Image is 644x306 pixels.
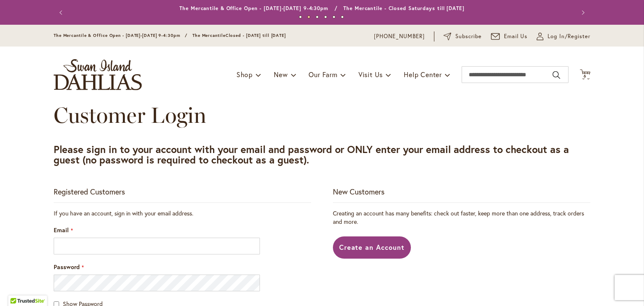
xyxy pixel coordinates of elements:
[584,73,587,79] span: 6
[236,70,253,79] span: Shop
[444,32,482,41] a: Subscribe
[309,70,337,79] span: Our Farm
[358,70,383,79] span: Visit Us
[324,16,327,18] button: 4 of 6
[6,276,30,300] iframe: Launch Accessibility Center
[307,16,310,18] button: 2 of 6
[54,143,569,166] strong: Please sign in to your account with your email and password or ONLY enter your email address to c...
[179,5,465,11] a: The Mercantile & Office Open - [DATE]-[DATE] 9-4:30pm / The Mercantile - Closed Saturdays till [D...
[316,16,319,18] button: 3 of 6
[574,4,590,21] button: Next
[54,59,142,90] a: store logo
[374,32,425,41] a: [PHONE_NUMBER]
[299,16,302,18] button: 1 of 6
[341,16,344,18] button: 6 of 6
[580,69,590,80] button: 6
[54,102,206,128] span: Customer Login
[339,243,405,252] span: Create an Account
[54,209,311,218] div: If you have an account, sign in with your email address.
[548,32,590,41] span: Log In/Register
[537,32,590,41] a: Log In/Register
[54,33,226,38] span: The Mercantile & Office Open - [DATE]-[DATE] 9-4:30pm / The Mercantile
[504,32,528,41] span: Email Us
[333,187,384,197] strong: New Customers
[274,70,288,79] span: New
[226,33,286,38] span: Closed - [DATE] till [DATE]
[54,226,69,234] span: Email
[404,70,442,79] span: Help Center
[54,187,125,197] strong: Registered Customers
[491,32,528,41] a: Email Us
[333,236,411,259] a: Create an Account
[333,209,590,226] p: Creating an account has many benefits: check out faster, keep more than one address, track orders...
[54,263,80,271] span: Password
[332,16,335,18] button: 5 of 6
[455,32,482,41] span: Subscribe
[54,4,70,21] button: Previous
